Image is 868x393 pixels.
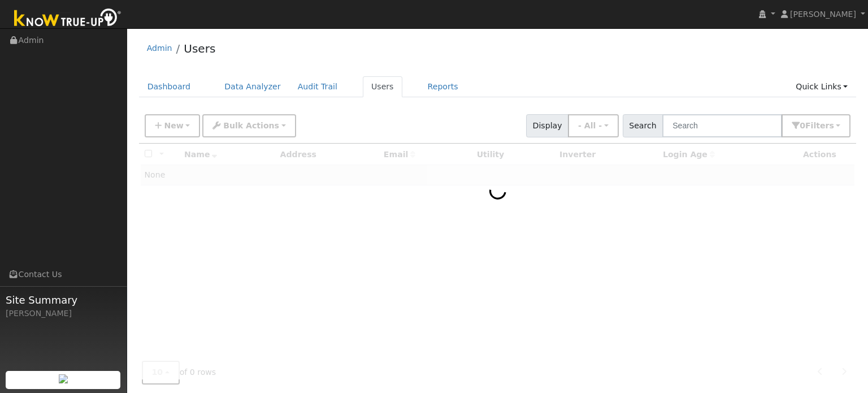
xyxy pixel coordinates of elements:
[805,121,834,130] span: Filter
[202,114,296,137] button: Bulk Actions
[829,121,834,130] span: s
[289,76,346,97] a: Audit Trail
[568,114,619,137] button: - All -
[59,374,68,383] img: retrieve
[145,114,201,137] button: New
[147,44,172,53] a: Admin
[184,42,215,55] a: Users
[419,76,467,97] a: Reports
[526,114,568,137] span: Display
[223,121,279,130] span: Bulk Actions
[790,10,856,19] span: [PERSON_NAME]
[662,114,782,137] input: Search
[787,76,856,97] a: Quick Links
[623,114,663,137] span: Search
[164,121,183,130] span: New
[6,308,121,319] div: [PERSON_NAME]
[216,76,289,97] a: Data Analyzer
[363,76,402,97] a: Users
[782,114,850,137] button: 0Filters
[139,76,199,97] a: Dashboard
[6,292,121,308] span: Site Summary
[8,6,127,32] img: Know True-Up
